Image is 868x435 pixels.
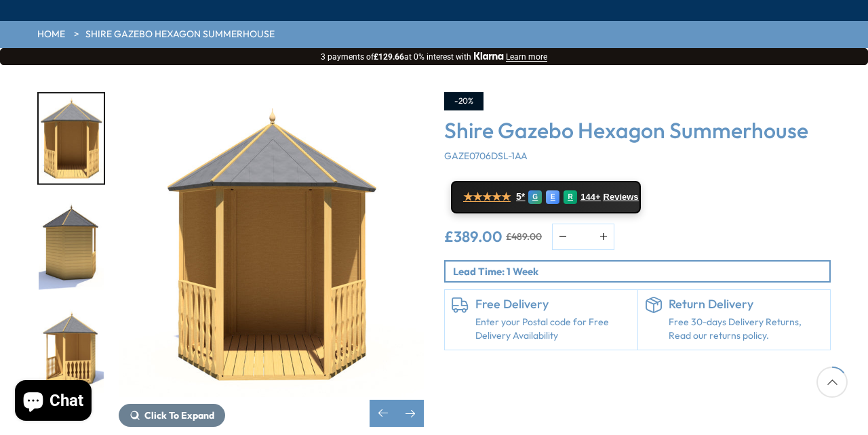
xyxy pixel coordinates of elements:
[444,92,484,110] div: -20%
[370,400,397,427] div: Previous slide
[475,297,631,312] h6: Free Delivery
[119,404,225,427] button: Click To Expand
[444,229,502,244] ins: £389.00
[37,304,105,397] div: 8 / 8
[37,28,65,41] a: HOME
[604,192,639,203] span: Reviews
[453,264,829,278] p: Lead Time: 1 Week
[397,400,424,427] div: Next slide
[39,306,104,396] img: GazeboArborurrender-45degrees_6d74487f-2e69-4184-a30f-c8c5c8848475_200x200.jpg
[39,94,104,184] img: GazeboArborurrender0degrees_eec1cf9f-f3ef-4eb7-8c71-5c50d633a5f2_200x200.jpg
[85,28,275,41] a: Shire Gazebo Hexagon Summerhouse
[11,380,96,424] inbox-online-store-chat: Shopify online store chat
[37,199,105,291] div: 7 / 8
[580,192,600,203] span: 144+
[444,150,528,162] span: GAZE0706DSL-1AA
[37,92,105,185] div: 6 / 8
[669,297,824,312] h6: Return Delivery
[506,232,542,241] del: £489.00
[119,92,424,397] img: Shire Gazebo Hexagon Summerhouse - Best Shed
[144,409,214,421] span: Click To Expand
[546,190,559,204] div: E
[669,316,824,342] p: Free 30-days Delivery Returns, Read our returns policy.
[463,190,511,203] span: ★★★★★
[528,190,542,204] div: G
[564,190,577,204] div: R
[119,92,424,427] div: 6 / 8
[451,181,641,213] a: ★★★★★ 5* G E R 144+ Reviews
[39,200,104,290] img: GazeboArborurrender135degrees_93bf0eee-85b7-4862-b5fb-58c4d0e63fc1_200x200.jpg
[475,316,631,342] a: Enter your Postal code for Free Delivery Availability
[444,117,831,143] h3: Shire Gazebo Hexagon Summerhouse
